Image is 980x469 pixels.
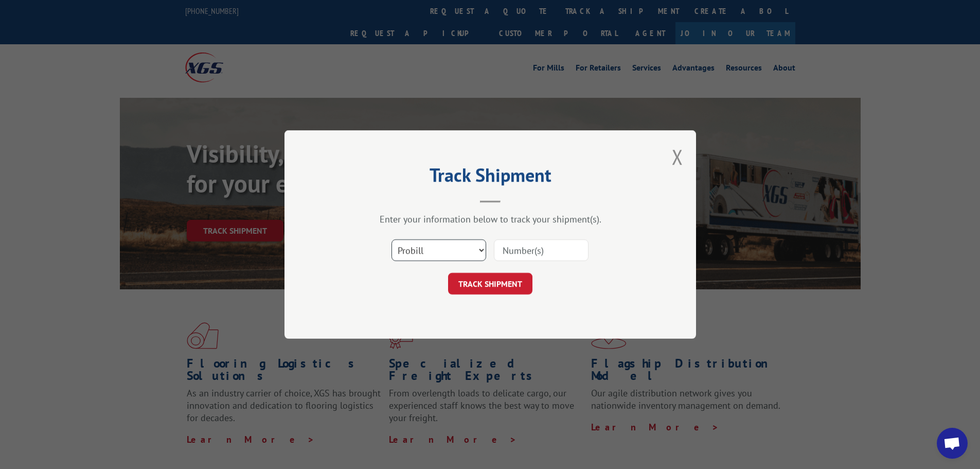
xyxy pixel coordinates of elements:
div: Open chat [937,428,968,459]
button: TRACK SHIPMENT [448,273,532,294]
h2: Track Shipment [336,168,645,187]
button: Close modal [672,143,683,170]
div: Enter your information below to track your shipment(s). [336,213,645,225]
input: Number(s) [494,239,589,261]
